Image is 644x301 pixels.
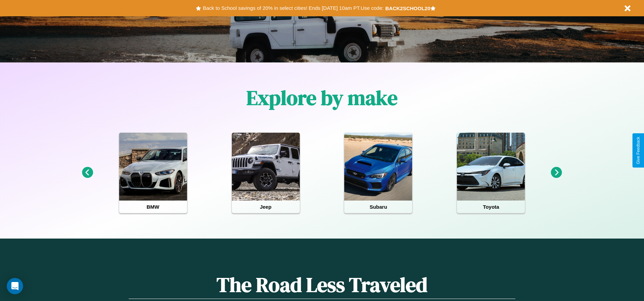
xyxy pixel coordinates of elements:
[119,201,187,213] h4: BMW
[344,201,412,213] h4: Subaru
[457,201,525,213] h4: Toyota
[201,3,385,13] button: Back to School savings of 20% in select cities! Ends [DATE] 10am PT.Use code:
[246,84,398,112] h1: Explore by make
[129,271,515,299] h1: The Road Less Traveled
[7,278,23,294] div: Open Intercom Messenger
[232,201,300,213] h4: Jeep
[636,137,641,164] div: Give Feedback
[385,5,430,11] b: BACK2SCHOOL20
